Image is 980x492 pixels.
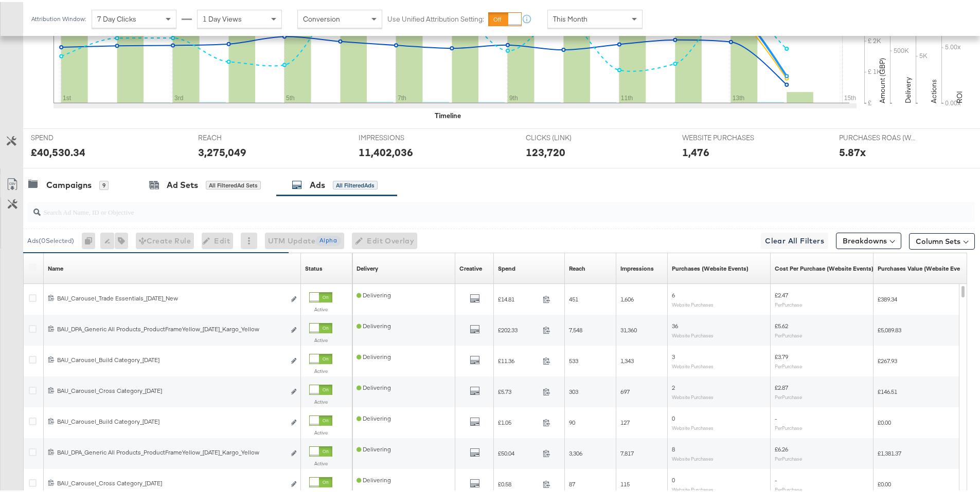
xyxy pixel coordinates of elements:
[775,412,777,420] span: -
[498,417,539,424] span: £1.05
[569,355,578,363] span: 533
[57,292,285,300] div: BAU_Carousel_Trade Essentials_[DATE]_New
[672,423,714,429] sub: Website Purchases
[459,262,482,271] a: Shows the creative associated with your ad.
[878,447,901,455] span: £1,381.37
[775,484,802,490] sub: Per Purchase
[569,447,582,455] span: 3,306
[46,177,92,189] div: Campaigns
[31,143,85,158] div: £40,530.34
[620,324,637,332] span: 31,360
[357,262,378,271] a: Reflects the ability of your Ad to achieve delivery.
[498,386,539,393] span: £5.73
[672,289,675,297] span: 6
[620,262,654,271] div: Impressions
[31,131,108,141] span: SPEND
[775,262,874,271] a: The average cost for each purchase tracked by your Custom Audience pixel on your website after pe...
[620,293,634,301] span: 1,606
[309,458,332,465] label: Active
[620,262,654,271] a: The number of times your ad was served. On mobile apps an ad is counted as served the first time ...
[672,320,678,328] span: 36
[57,385,285,393] div: BAU_Carousel_Cross Category_[DATE]
[357,412,391,420] span: Delivering
[775,392,802,398] sub: Per Purchase
[569,262,585,271] a: The number of people your ad was served to.
[775,453,802,460] sub: Per Purchase
[775,262,874,271] div: Cost Per Purchase (Website Events)
[672,299,714,306] sub: Website Purchases
[553,12,587,22] span: This Month
[309,427,332,434] label: Active
[357,382,391,389] span: Delivering
[359,143,413,158] div: 11,402,036
[878,293,897,301] span: £389.34
[435,109,461,119] div: Timeline
[775,474,777,482] span: -
[498,262,515,271] div: Spend
[569,386,578,393] span: 303
[672,453,714,460] sub: Website Purchases
[909,231,975,248] button: Column Sets
[620,417,630,424] span: 127
[878,262,971,271] div: Purchases Value (Website Events)
[569,293,578,301] span: 451
[775,289,788,297] span: £2.47
[878,262,971,271] a: The total value of the purchase actions tracked by your Custom Audience pixel on your website aft...
[672,262,749,271] a: The number of times a purchase was made tracked by your Custom Audience pixel on your website aft...
[672,361,714,367] sub: Website Purchases
[569,478,575,486] span: 87
[775,423,802,429] sub: Per Purchase
[57,415,285,424] div: BAU_Carousel_Build Category_[DATE]
[878,355,897,363] span: £267.93
[878,417,891,424] span: £0.00
[839,131,916,141] span: PURCHASES ROAS (WEBSITE EVENTS)
[357,474,391,482] span: Delivering
[569,262,585,271] div: Reach
[459,262,482,271] div: Creative
[203,12,242,22] span: 1 Day Views
[682,131,759,141] span: WEBSITE PURCHASES
[620,447,634,455] span: 7,817
[198,131,275,141] span: REACH
[955,89,964,101] text: ROI
[309,396,332,403] label: Active
[57,477,285,485] div: BAU_Carousel_Cross Category_[DATE]
[878,386,897,393] span: £146.51
[672,392,714,398] sub: Website Purchases
[775,443,788,451] span: £6.26
[620,355,634,363] span: 1,343
[309,366,332,372] label: Active
[672,474,675,482] span: 0
[198,143,246,158] div: 3,275,049
[620,478,630,486] span: 115
[836,231,901,247] button: Breakdowns
[305,262,323,271] div: Status
[303,12,340,22] span: Conversion
[48,262,63,271] a: Ad Name.
[672,412,675,420] span: 0
[57,354,285,362] div: BAU_Carousel_Build Category_[DATE]
[27,234,74,243] div: Ads ( 0 Selected)
[878,56,887,101] text: Amount (GBP)
[839,143,866,158] div: 5.87x
[498,478,539,486] span: £0.58
[309,335,332,342] label: Active
[31,13,86,21] div: Attribution Window:
[569,324,582,332] span: 7,548
[57,446,285,455] div: BAU_DPA_Generic All Products_ProductFrameYellow_[DATE]_Kargo_Yellow
[167,177,198,189] div: Ad Sets
[357,443,391,451] span: Delivering
[775,330,802,336] sub: Per Purchase
[99,179,109,188] div: 9
[672,330,714,336] sub: Website Purchases
[672,484,714,490] sub: Website Purchases
[48,262,63,271] div: Name
[357,262,378,271] div: Delivery
[498,324,539,332] span: £202.33
[498,262,515,271] a: The total amount spent to date.
[305,262,323,271] a: Shows the current state of your Ad.
[672,443,675,451] span: 8
[761,231,828,247] button: Clear All Filters
[57,323,285,331] div: BAU_DPA_Generic All Products_ProductFrameYellow_[DATE]_Kargo_Yellow
[357,289,391,297] span: Delivering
